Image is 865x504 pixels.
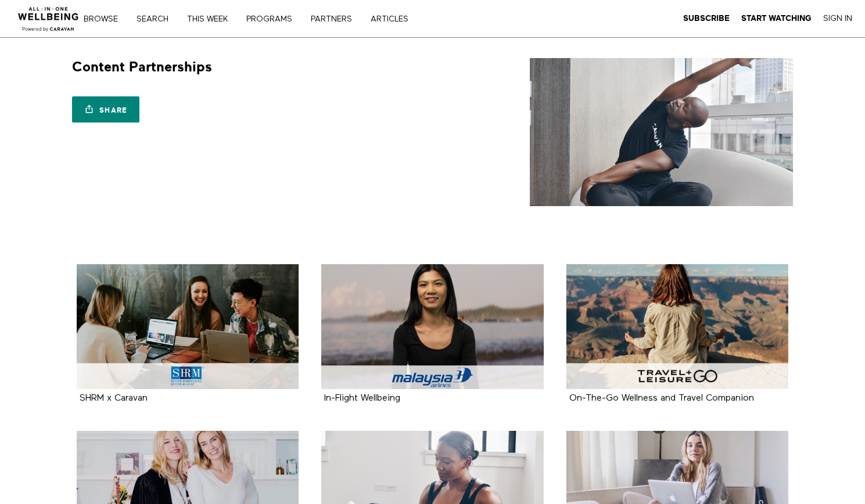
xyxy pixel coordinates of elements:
[324,394,400,403] strong: In-Flight Wellbeing
[132,15,181,23] a: Search
[80,394,148,403] strong: SHRM x Caravan
[569,394,754,403] strong: On-The-Go Wellness and Travel Companion
[683,14,730,23] strong: Subscribe
[72,96,139,123] a: Share
[242,15,304,23] a: PROGRAMS
[183,15,240,23] a: THIS WEEK
[321,264,544,389] a: In-Flight Wellbeing
[741,14,812,23] strong: Start Watching
[92,13,432,24] nav: Primary
[77,264,299,389] a: SHRM x Caravan
[307,15,364,23] a: PARTNERS
[80,15,130,23] a: Browse
[72,58,212,76] h1: Content Partnerships
[823,13,852,24] a: Sign In
[683,13,730,24] a: Subscribe
[569,394,754,402] a: On-The-Go Wellness and Travel Companion
[324,394,400,402] a: In-Flight Wellbeing
[367,15,421,23] a: ARTICLES
[530,58,793,206] img: Content Partnerships
[80,394,148,402] a: SHRM x Caravan
[741,13,812,24] a: Start Watching
[566,264,789,389] a: On-The-Go Wellness and Travel Companion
